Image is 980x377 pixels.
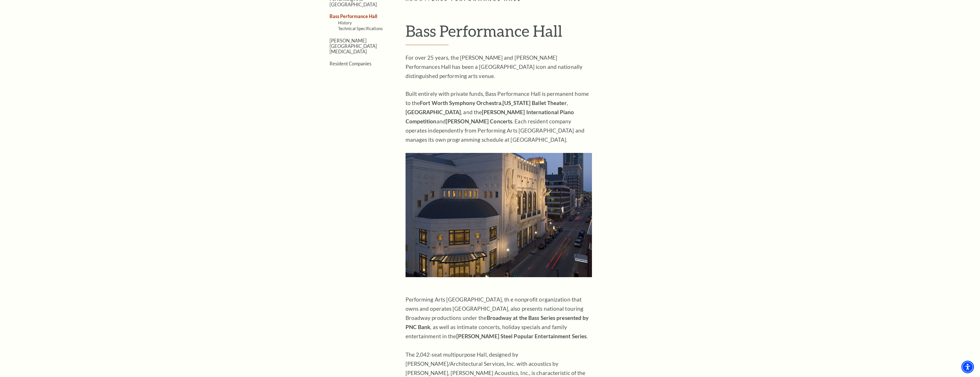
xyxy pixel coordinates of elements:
[406,314,589,330] strong: Broadway at the Bass Series presented by PNC Bank
[406,22,668,45] h1: Bass Performance Hall
[406,153,592,277] img: Built entirely with private funds, Bass Performance Hall is permanent home to the
[330,61,371,66] a: Resident Companies
[961,361,974,373] div: Accessibility Menu
[456,333,587,339] strong: [PERSON_NAME] Steel Popular Entertainment Series
[330,38,377,55] a: [PERSON_NAME][GEOGRAPHIC_DATA][MEDICAL_DATA]
[446,118,512,125] strong: [PERSON_NAME] Concerts
[502,100,567,106] strong: [US_STATE] Ballet Theater
[338,26,383,31] a: Technical Specifications
[338,20,352,25] a: History
[406,109,461,115] strong: [GEOGRAPHIC_DATA]
[330,13,377,19] a: Bass Performance Hall
[406,53,592,81] p: For over 25 years, the [PERSON_NAME] and [PERSON_NAME] Performances Hall has been a [GEOGRAPHIC_D...
[406,89,592,144] p: Built entirely with private funds, Bass Performance Hall is permanent home to the , , , and the a...
[406,109,574,125] strong: [PERSON_NAME] International Piano Competition
[420,100,501,106] strong: Fort Worth Symphony Orchestra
